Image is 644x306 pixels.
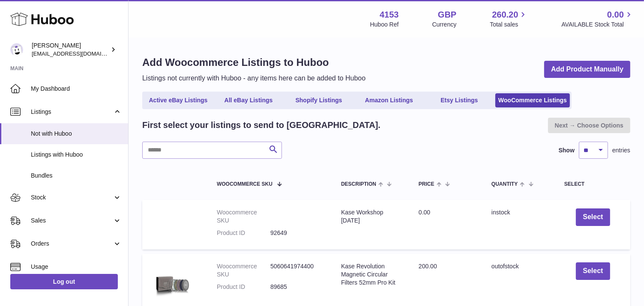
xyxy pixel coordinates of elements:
[214,93,283,107] a: All eBay Listings
[270,262,324,279] dd: 5060641974400
[432,21,457,29] div: Currency
[490,21,528,29] span: Total sales
[31,217,113,225] span: Sales
[32,42,109,58] div: [PERSON_NAME]
[31,193,113,202] span: Stock
[270,229,324,237] dd: 92649
[561,21,634,29] span: AVAILABLE Stock Total
[217,283,270,291] dt: Product ID
[419,209,430,216] span: 0.00
[576,262,610,280] button: Select
[31,85,122,93] span: My Dashboard
[355,93,423,107] a: Amazon Listings
[151,262,194,305] img: KW_magnetic_pro_nd_kit_01_1920x1920_1920x1920.jpeg
[142,74,365,83] p: Listings not currently with Huboo - any items here can be added to Huboo
[10,274,118,289] a: Log out
[142,56,365,69] h1: Add Woocommerce Listings to Huboo
[10,43,23,56] img: sales@kasefilters.com
[495,93,570,107] a: WooCommerce Listings
[425,93,494,107] a: Etsy Listings
[491,181,518,187] span: Quantity
[217,229,270,237] dt: Product ID
[492,9,518,21] span: 260.20
[483,200,556,250] td: instock
[341,181,376,187] span: Description
[31,151,122,159] span: Listings with Huboo
[576,208,610,226] button: Select
[564,181,622,187] div: Select
[438,9,456,21] strong: GBP
[217,181,273,187] span: Woocommerce SKU
[370,21,399,29] div: Huboo Ref
[142,119,380,131] h2: First select your listings to send to [GEOGRAPHIC_DATA].
[217,208,270,225] dt: Woocommerce SKU
[561,9,634,29] a: 0.00 AVAILABLE Stock Total
[270,283,324,291] dd: 89685
[285,93,353,107] a: Shopify Listings
[332,200,410,250] td: Kase Workshop [DATE]
[31,172,122,180] span: Bundles
[419,263,437,270] span: 200.00
[490,9,528,29] a: 260.20 Total sales
[31,108,113,116] span: Listings
[612,146,630,154] span: entries
[217,262,270,279] dt: Woocommerce SKU
[32,50,126,57] span: [EMAIL_ADDRESS][DOMAIN_NAME]
[144,93,213,107] a: Active eBay Listings
[380,9,399,21] strong: 4153
[31,263,122,271] span: Usage
[607,9,624,21] span: 0.00
[544,61,630,78] a: Add Product Manually
[419,181,434,187] span: Price
[31,240,113,248] span: Orders
[559,146,575,154] label: Show
[31,130,122,138] span: Not with Huboo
